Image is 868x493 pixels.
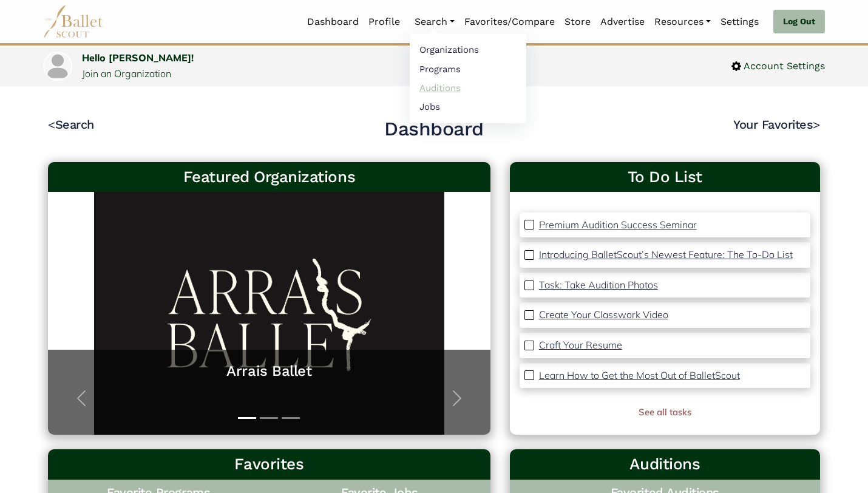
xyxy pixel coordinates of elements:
a: Advertise [595,9,649,35]
p: Premium Audition Success Seminar [539,219,697,231]
a: Hello [PERSON_NAME]! [82,52,194,64]
p: Task: Take Audition Photos [539,279,658,291]
a: Your Favorites> [733,117,820,132]
a: Account Settings [731,58,825,74]
a: Learn How to Get the Most Out of BalletScout [539,368,740,384]
a: Favorites/Compare [459,9,560,35]
img: profile picture [44,53,71,80]
p: Introducing BalletScout’s Newest Feature: The To-Do List [539,248,793,260]
a: Profile [364,9,405,35]
a: Organizations [410,41,526,59]
a: Auditions [410,78,526,97]
h3: Favorites [58,454,481,475]
a: Search [410,9,459,35]
a: <Search [48,117,94,132]
code: < [48,117,55,132]
a: Arrais Ballet [60,362,478,381]
ul: Resources [410,34,526,123]
p: Learn How to Get the Most Out of BalletScout [539,369,740,381]
button: Slide 1 [238,411,256,425]
a: Log Out [773,10,825,34]
code: > [813,117,820,132]
a: Store [560,9,595,35]
p: Create Your Classwork Video [539,308,668,321]
a: Task: Take Audition Photos [539,277,658,293]
a: Introducing BalletScout’s Newest Feature: The To-Do List [539,247,793,263]
h3: Auditions [520,454,810,475]
h3: Featured Organizations [58,167,481,188]
p: Craft Your Resume [539,339,622,351]
a: Resources [649,9,716,35]
a: Dashboard [302,9,364,35]
a: Settings [716,9,764,35]
a: Premium Audition Success Seminar [539,217,697,233]
h2: Dashboard [384,117,484,142]
a: Create Your Classwork Video [539,307,668,323]
a: See all tasks [639,406,691,418]
span: Account Settings [741,58,825,74]
a: Craft Your Resume [539,338,622,353]
a: Join an Organization [82,67,171,80]
button: Slide 2 [260,411,278,425]
a: To Do List [520,167,810,188]
button: Slide 3 [282,411,300,425]
a: Jobs [410,97,526,116]
a: Programs [410,59,526,78]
